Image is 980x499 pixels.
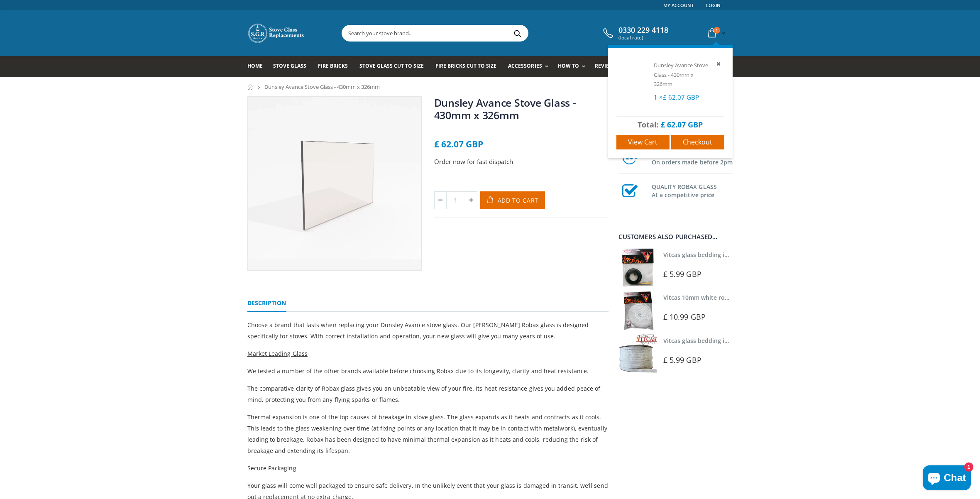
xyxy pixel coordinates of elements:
[480,191,545,209] button: Add to Cart
[638,120,659,130] span: Total:
[247,464,296,472] span: Secure Packaging
[359,56,430,77] a: Stove Glass Cut To Size
[342,25,621,41] input: Search your stove brand...
[663,337,840,345] a: Vitcas glass bedding in tape - 2mm x 15mm x 2 meters (White)
[618,248,657,287] img: Vitcas stove glass bedding in tape
[247,62,263,69] span: Home
[705,25,727,41] a: 1
[618,291,657,330] img: Vitcas white rope, glue and gloves kit 10mm
[247,84,254,90] a: Home
[359,62,424,69] span: Stove Glass Cut To Size
[247,350,308,357] span: Market Leading Glass
[628,137,657,147] span: View cart
[498,196,539,204] span: Add to Cart
[247,367,589,375] span: We tested a number of the other brands available before choosing Robax due to its longevity, clar...
[318,56,354,77] a: Fire Bricks
[508,25,527,41] button: Search
[508,62,542,69] span: Accessories
[920,465,973,492] inbox-online-store-chat: Shopify online store chat
[595,56,623,77] a: Reviews
[247,413,607,455] span: Thermal expansion is one of the top causes of breakage in stove glass. The glass expands as it he...
[663,355,701,365] span: £ 5.99 GBP
[318,62,348,69] span: Fire Bricks
[558,62,579,69] span: How To
[663,251,818,259] a: Vitcas glass bedding in tape - 2mm x 10mm x 2 meters
[601,26,668,41] a: 0330 229 4118 (local rate)
[434,157,609,166] p: Order now for fast dispatch
[595,62,617,69] span: Reviews
[434,95,576,122] a: Dunsley Avance Stove Glass - 430mm x 326mm
[671,135,724,149] a: Checkout
[264,83,380,91] span: Dunsley Avance Stove Glass - 430mm x 326mm
[273,56,313,77] a: Stove Glass
[663,269,701,279] span: £ 5.99 GBP
[273,62,306,69] span: Stove Glass
[247,56,269,77] a: Home
[618,26,668,35] span: 0330 229 4118
[663,93,699,101] span: £ 62.07 GBP
[618,334,657,373] img: Vitcas stove glass bedding in tape
[715,59,724,68] a: Remove item
[248,97,421,270] img: Rectangularstoveglass_wider_71bbeeb0-7395-4f51-b6b0-9a62a27c2aa9_800x_crop_center.webp
[247,384,601,404] span: The comparative clarity of Robax glass gives you an unbeatable view of your fire. Its heat resist...
[616,135,670,149] a: View cart
[247,321,589,340] span: Choose a brand that lasts when replacing your Dunsley Avance stove glass. Our [PERSON_NAME] Robax...
[247,295,286,312] a: Description
[663,312,706,322] span: £ 10.99 GBP
[663,294,826,301] a: Vitcas 10mm white rope kit - includes rope seal and glue!
[618,234,733,240] div: Customers also purchased...
[435,62,496,69] span: Fire Bricks Cut To Size
[661,120,703,130] span: £ 62.07 GBP
[435,56,503,77] a: Fire Bricks Cut To Size
[652,181,733,199] h3: QUALITY ROBAX GLASS At a competitive price
[434,138,483,150] span: £ 62.07 GBP
[683,137,712,147] span: Checkout
[714,27,720,34] span: 1
[508,56,552,77] a: Accessories
[654,61,708,88] a: Dunsley Avance Stove Glass - 430mm x 326mm
[654,93,699,101] span: 1 ×
[558,56,589,77] a: How To
[247,23,305,44] img: Stove Glass Replacement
